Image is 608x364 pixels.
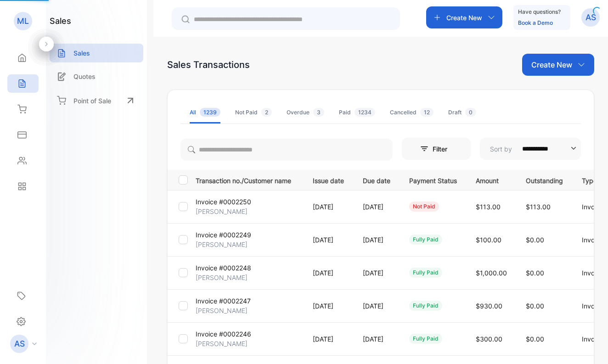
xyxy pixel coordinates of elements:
p: Filter [415,144,429,154]
p: [DATE] [313,202,344,212]
span: 1234 [355,108,375,117]
span: 0 [465,108,476,117]
a: Book a Demo [518,19,553,26]
p: [DATE] [313,334,344,344]
a: Point of Sale [50,90,143,111]
p: [PERSON_NAME] [196,306,248,315]
p: [PERSON_NAME] [196,207,248,216]
p: Sales [73,48,90,58]
div: fully paid [409,334,442,344]
span: $300.00 [476,335,502,343]
p: Invoice #0002247 [196,296,251,306]
p: [PERSON_NAME] [196,339,248,348]
p: Create New [446,13,482,22]
div: Sales Transactions [167,58,250,72]
div: fully paid [409,268,442,278]
p: [DATE] [363,301,390,311]
p: Invoice #0002246 [196,329,251,339]
span: $1,000.00 [476,269,507,277]
p: Outstanding [526,174,563,185]
span: 3 [313,108,324,117]
p: Quotes [73,72,96,81]
h1: sales [50,15,71,27]
p: Issue date [313,174,344,185]
p: [DATE] [313,235,344,245]
div: Not Paid [235,108,272,117]
a: Quotes [50,67,143,86]
p: AS [585,11,596,23]
span: $0.00 [526,335,544,343]
p: Have questions? [518,7,561,17]
p: ML [17,15,29,27]
span: 1239 [200,108,220,117]
div: not paid [409,202,439,212]
p: AS [14,338,25,350]
div: Draft [448,108,476,117]
button: Create New [522,54,594,76]
p: Amount [476,174,507,185]
div: Overdue [287,108,324,117]
span: $0.00 [526,302,544,310]
div: Cancelled [390,108,433,117]
span: 2 [261,108,272,117]
p: [DATE] [363,334,390,344]
p: [DATE] [363,202,390,212]
span: $100.00 [476,236,501,244]
p: Transaction no./Customer name [196,174,301,185]
p: [PERSON_NAME] [196,240,248,249]
span: $113.00 [526,203,551,211]
p: Due date [363,174,390,185]
p: Sort by [490,144,512,154]
button: Sort by [480,138,581,160]
button: AS [581,6,600,28]
span: $930.00 [476,302,502,310]
p: Payment Status [409,174,457,185]
p: [DATE] [313,301,344,311]
p: Invoice #0002250 [196,197,251,207]
p: [DATE] [363,268,390,278]
p: [DATE] [363,235,390,245]
p: Invoice #0002248 [196,263,251,273]
a: Sales [50,44,143,62]
span: $113.00 [476,203,501,211]
p: Invoice #0002249 [196,230,251,240]
span: 12 [420,108,433,117]
div: fully paid [409,301,442,311]
p: Create New [531,59,572,70]
div: fully paid [409,235,442,245]
p: Point of Sale [73,96,111,106]
p: [PERSON_NAME] [196,273,248,282]
span: $0.00 [526,269,544,277]
p: [DATE] [313,268,344,278]
button: Create New [426,6,502,28]
div: Paid [339,108,375,117]
span: $0.00 [526,236,544,244]
div: All [190,108,220,117]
